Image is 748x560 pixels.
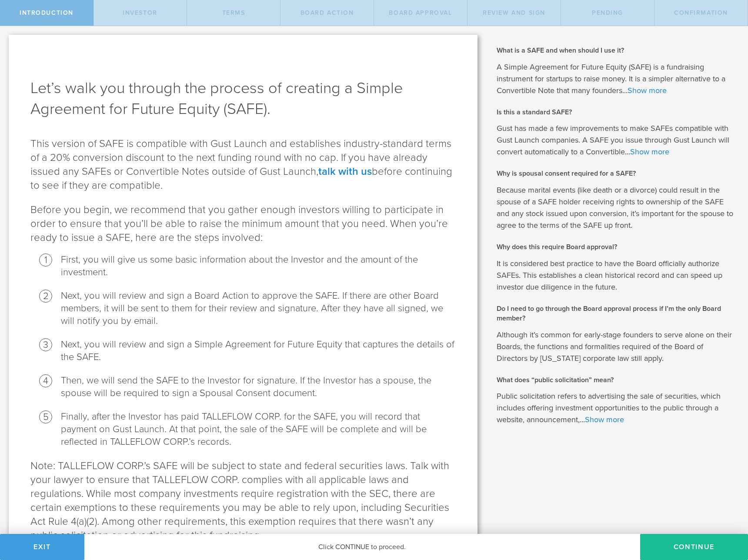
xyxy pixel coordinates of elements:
li: Then, we will send the SAFE to the Investor for signature. If the Investor has a spouse, the spou... [61,374,456,400]
iframe: Chat Widget [705,492,748,534]
p: Before you begin, we recommend that you gather enough investors willing to participate in order t... [30,203,456,245]
li: Finally, after the Investor has paid TALLEFLOW CORP. for the SAFE, you will record that payment o... [61,410,456,448]
span: terms [222,9,245,17]
li: Next, you will review and sign a Board Action to approve the SAFE. If there are other Board membe... [61,290,456,327]
span: Introduction [20,9,73,17]
span: Investor [123,9,157,17]
h1: Let’s walk you through the process of creating a Simple Agreement for Future Equity (SAFE). [30,78,456,120]
p: It is considered best practice to have the Board officially authorize SAFEs. This establishes a c... [497,258,735,293]
a: Show more [628,86,667,95]
a: Show more [630,147,669,157]
h2: Do I need to go through the Board approval process if I’m the only Board member? [497,304,735,323]
a: talk with us [318,165,372,178]
div: Click CONTINUE to proceed. [84,534,640,560]
h2: Why does this require Board approval? [497,242,735,252]
span: Board Approval [389,9,452,17]
p: Gust has made a few improvements to make SAFEs compatible with Gust Launch companies. A SAFE you ... [497,123,735,158]
p: A Simple Agreement for Future Equity (SAFE) is a fundraising instrument for startups to raise mon... [497,61,735,97]
a: Show more [585,415,624,424]
span: Board Action [301,9,354,17]
li: Next, you will review and sign a Simple Agreement for Future Equity that captures the details of ... [61,338,456,363]
span: Confirmation [674,9,728,17]
h2: What is a SAFE and when should I use it? [497,46,735,55]
h2: Why is spousal consent required for a SAFE? [497,169,735,178]
p: Because marital events (like death or a divorce) could result in the spouse of a SAFE holder rece... [497,184,735,231]
h2: Is this a standard SAFE? [497,107,735,117]
span: Review and Sign [483,9,545,17]
p: This version of SAFE is compatible with Gust Launch and establishes industry-standard terms of a ... [30,137,456,193]
p: Although it’s common for early-stage founders to serve alone on their Boards, the functions and f... [497,329,735,364]
span: Pending [592,9,623,17]
p: Public solicitation refers to advertising the sale of securities, which includes offering investm... [497,390,735,426]
h2: What does “public solicitation” mean? [497,375,735,385]
button: Continue [640,534,748,560]
p: Note: TALLEFLOW CORP.’s SAFE will be subject to state and federal securities laws. Talk with your... [30,459,456,543]
li: First, you will give us some basic information about the Investor and the amount of the investment. [61,253,456,279]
